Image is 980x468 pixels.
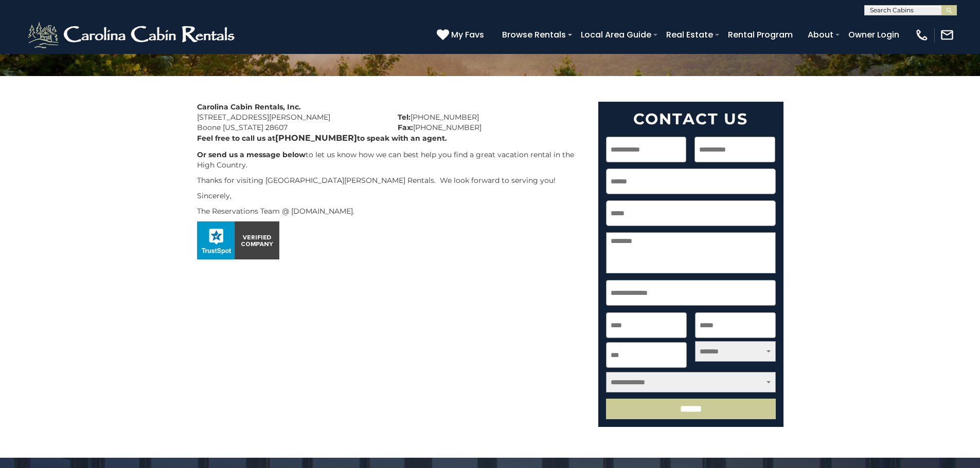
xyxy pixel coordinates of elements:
[26,20,239,50] img: White-1-2.png
[915,28,929,42] img: phone-regular-white.png
[576,26,656,44] a: Local Area Guide
[451,28,484,41] span: My Favs
[189,102,390,133] div: [STREET_ADDRESS][PERSON_NAME] Boone [US_STATE] 28607
[606,109,776,128] h2: Contact Us
[197,102,301,111] strong: Carolina Cabin Rentals, Inc.
[197,175,583,185] p: Thanks for visiting [GEOGRAPHIC_DATA][PERSON_NAME] Rentals. We look forward to serving you!
[723,26,798,44] a: Rental Program
[661,26,718,44] a: Real Estate
[398,113,411,122] strong: Tel:
[275,133,357,143] b: [PHONE_NUMBER]
[940,28,954,42] img: mail-regular-white.png
[390,102,591,133] div: [PHONE_NUMBER] [PHONE_NUMBER]
[197,149,583,170] p: to let us know how we can best help you find a great vacation rental in the High Country.
[437,28,487,42] a: My Favs
[803,26,839,44] a: About
[357,134,447,143] b: to speak with an agent.
[197,134,275,143] b: Feel free to call us at
[398,123,413,132] strong: Fax:
[497,26,571,44] a: Browse Rentals
[197,206,583,216] p: The Reservations Team @ [DOMAIN_NAME].
[197,221,279,259] img: seal_horizontal.png
[197,191,583,201] p: Sincerely,
[843,26,904,44] a: Owner Login
[197,150,306,159] b: Or send us a message below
